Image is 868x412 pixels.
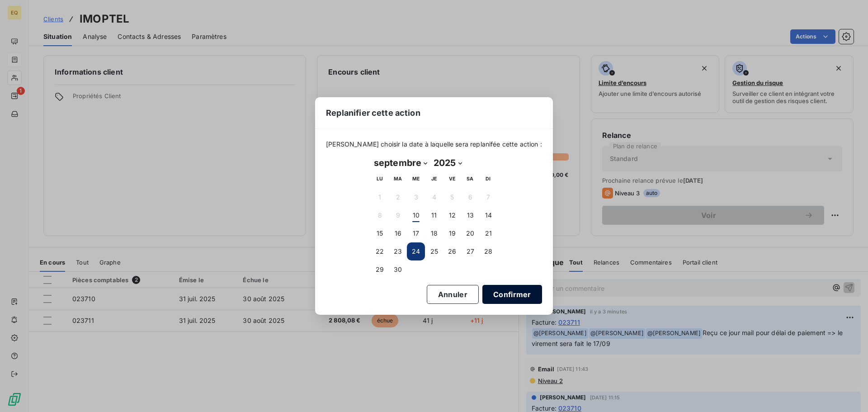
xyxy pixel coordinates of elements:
[425,188,443,206] button: 4
[425,206,443,224] button: 11
[371,206,389,224] button: 8
[371,188,389,206] button: 1
[326,107,420,119] span: Replanifier cette action
[407,242,425,260] button: 24
[389,206,407,224] button: 9
[461,242,479,260] button: 27
[389,260,407,279] button: 30
[407,188,425,206] button: 3
[389,170,407,188] th: mardi
[443,188,461,206] button: 5
[326,140,542,149] span: [PERSON_NAME] choisir la date à laquelle sera replanifée cette action :
[425,224,443,242] button: 18
[407,224,425,242] button: 17
[443,206,461,224] button: 12
[482,285,542,304] button: Confirmer
[371,224,389,242] button: 15
[389,224,407,242] button: 16
[371,170,389,188] th: lundi
[461,188,479,206] button: 6
[425,242,443,260] button: 25
[407,170,425,188] th: mercredi
[443,242,461,260] button: 26
[837,381,859,403] iframe: Intercom live chat
[461,170,479,188] th: samedi
[371,242,389,260] button: 22
[479,170,497,188] th: dimanche
[425,170,443,188] th: jeudi
[371,260,389,279] button: 29
[461,224,479,242] button: 20
[389,242,407,260] button: 23
[461,206,479,224] button: 13
[407,206,425,224] button: 10
[479,188,497,206] button: 7
[443,170,461,188] th: vendredi
[479,242,497,260] button: 28
[479,206,497,224] button: 14
[479,224,497,242] button: 21
[389,188,407,206] button: 2
[427,285,479,304] button: Annuler
[443,224,461,242] button: 19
